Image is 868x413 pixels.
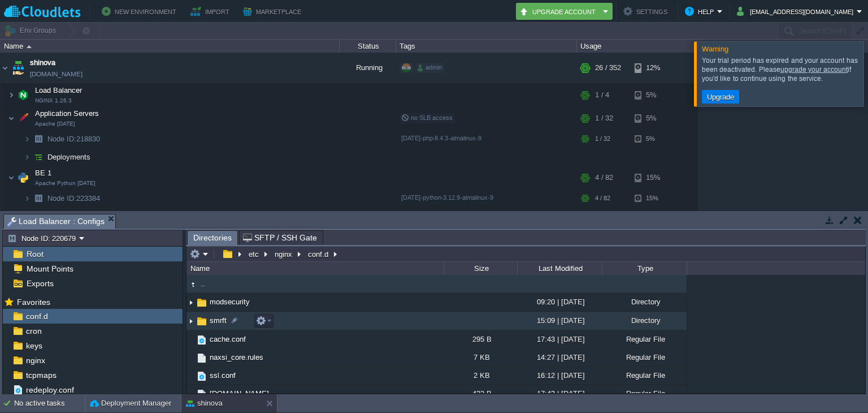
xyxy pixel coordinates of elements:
a: cron [24,326,44,336]
div: Directory [602,293,687,311]
div: Name [188,262,444,275]
button: Help [685,5,717,18]
span: Node ID: [47,135,76,143]
img: AMDAwAAAACH5BAEAAAAALAAAAAABAAEAAAICRAEAOw== [196,334,208,346]
div: Regular File [602,385,687,402]
a: smrft [208,316,228,325]
div: 5% [635,107,671,130]
span: BE 1 [34,168,53,178]
button: etc [247,249,262,259]
img: AMDAwAAAACH5BAEAAAAALAAAAAABAAEAAAICRAEAOw== [1,53,10,83]
div: Regular File [602,349,687,366]
div: Tags [397,40,576,53]
button: Node ID: 220679 [7,233,79,243]
span: Exports [24,278,55,289]
img: AMDAwAAAACH5BAEAAAAALAAAAAABAAEAAAICRAEAOw== [186,294,196,311]
div: No active tasks [14,394,85,412]
img: AMDAwAAAACH5BAEAAAAALAAAAAABAAEAAAICRAEAOw== [186,278,199,291]
a: nginx [24,355,47,365]
a: naxsi_core.rules [208,352,265,362]
img: AMDAwAAAACH5BAEAAAAALAAAAAABAAEAAAICRAEAOw== [24,148,31,166]
div: 12% [635,53,671,83]
a: [DOMAIN_NAME] [30,68,83,80]
img: AMDAwAAAACH5BAEAAAAALAAAAAABAAEAAAICRAEAOw== [31,148,46,166]
img: AMDAwAAAACH5BAEAAAAALAAAAAABAAEAAAICRAEAOw== [24,190,31,207]
div: 4 / 82 [595,166,613,189]
img: AMDAwAAAACH5BAEAAAAALAAAAAABAAEAAAICRAEAOw== [196,388,208,401]
button: Marketplace [243,5,305,18]
span: modsecurity [208,297,251,307]
a: [DOMAIN_NAME] [208,389,271,398]
div: Regular File [602,367,687,384]
div: Last Modified [518,262,602,275]
button: [EMAIL_ADDRESS][DOMAIN_NAME] [737,5,857,18]
div: 4 / 82 [595,190,610,207]
div: 2 KB [444,367,517,384]
button: nginx [273,249,295,259]
a: keys [24,341,44,351]
a: Root [24,249,45,259]
img: AMDAwAAAACH5BAEAAAAALAAAAAABAAEAAAICRAEAOw== [31,130,46,148]
span: NGINX 1.26.3 [35,97,72,104]
img: AMDAwAAAACH5BAEAAAAALAAAAAABAAEAAAICRAEAOw== [15,107,31,130]
img: AMDAwAAAACH5BAEAAAAALAAAAAABAAEAAAICRAEAOw== [186,330,196,348]
button: Settings [623,5,671,18]
img: AMDAwAAAACH5BAEAAAAALAAAAAABAAEAAAICRAEAOw== [196,296,208,309]
span: SFTP / SSH Gate [243,231,317,244]
img: AMDAwAAAACH5BAEAAAAALAAAAAABAAEAAAICRAEAOw== [15,166,31,189]
a: BE 1Apache Python [DATE] [34,169,53,177]
div: 15% [635,166,671,189]
a: Application ServersApache [DATE] [34,109,101,118]
button: Deployment Manager [90,398,171,409]
a: conf.d [24,311,50,321]
span: [DATE]-php-8.4.3-almalinux-9 [401,135,481,141]
img: AMDAwAAAACH5BAEAAAAALAAAAAABAAEAAAICRAEAOw== [196,315,208,328]
button: conf.d [306,249,331,259]
div: 1 / 4 [595,84,609,106]
img: AMDAwAAAACH5BAEAAAAALAAAAAABAAEAAAICRAEAOw== [186,312,196,330]
img: AMDAwAAAACH5BAEAAAAALAAAAAABAAEAAAICRAEAOw== [196,352,208,364]
div: admin [415,63,444,73]
a: shinova [30,57,55,68]
img: AMDAwAAAACH5BAEAAAAALAAAAAABAAEAAAICRAEAOw== [8,84,15,106]
div: Size [445,262,517,275]
div: Your trial period has expired and your account has been deactivated. Please if you'd like to cont... [702,56,861,83]
a: .. [199,279,207,289]
div: Usage [578,40,697,53]
img: AMDAwAAAACH5BAEAAAAALAAAAAABAAEAAAICRAEAOw== [186,367,196,384]
span: 218830 [46,134,102,144]
img: AMDAwAAAACH5BAEAAAAALAAAAAABAAEAAAICRAEAOw== [196,370,208,382]
img: AMDAwAAAACH5BAEAAAAALAAAAAABAAEAAAICRAEAOw== [186,385,196,402]
button: Upgrade [704,92,737,102]
img: AMDAwAAAACH5BAEAAAAALAAAAAABAAEAAAICRAEAOw== [186,349,196,366]
button: Import [190,5,233,18]
img: AMDAwAAAACH5BAEAAAAALAAAAAABAAEAAAICRAEAOw== [15,84,31,106]
img: AMDAwAAAACH5BAEAAAAALAAAAAABAAEAAAICRAEAOw== [8,166,15,189]
img: AMDAwAAAACH5BAEAAAAALAAAAAABAAEAAAICRAEAOw== [24,208,31,225]
a: Node ID:218830 [46,134,102,144]
img: AMDAwAAAACH5BAEAAAAALAAAAAABAAEAAAICRAEAOw== [27,45,32,48]
div: 15% [635,190,671,207]
div: 15:09 | [DATE] [517,312,602,329]
div: 14:27 | [DATE] [517,349,602,366]
div: 09:20 | [DATE] [517,293,602,311]
a: cache.conf [208,334,248,344]
div: 26 / 352 [595,53,621,83]
a: Load BalancerNGINX 1.26.3 [34,86,84,94]
span: Application Servers [34,109,101,118]
img: AMDAwAAAACH5BAEAAAAALAAAAAABAAEAAAICRAEAOw== [24,130,31,148]
div: 16:12 | [DATE] [517,367,602,384]
span: tcpmaps [24,370,58,380]
div: 295 B [444,330,517,348]
div: Type [603,262,687,275]
div: Name [1,40,339,53]
span: [DATE]-python-3.12.9-almalinux-9 [401,194,493,201]
div: 7 KB [444,349,517,366]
